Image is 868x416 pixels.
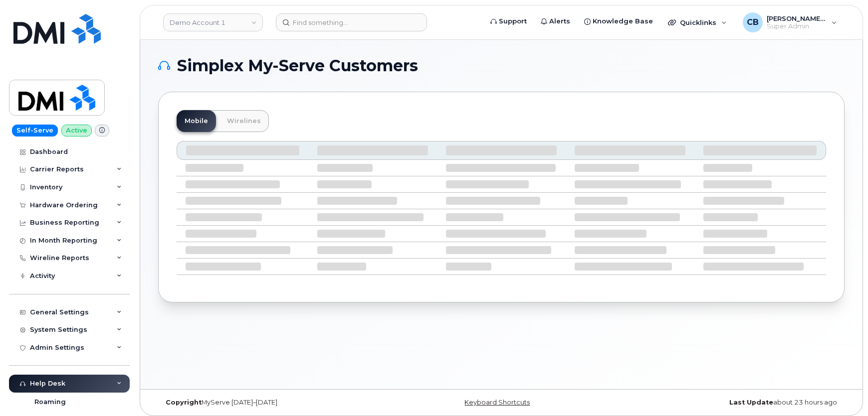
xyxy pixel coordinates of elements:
[177,110,216,132] a: Mobile
[464,399,530,406] a: Keyboard Shortcuts
[177,58,418,73] span: Simplex My-Serve Customers
[166,399,202,406] strong: Copyright
[219,110,269,132] a: Wirelines
[729,399,773,406] strong: Last Update
[158,399,387,407] div: MyServe [DATE]–[DATE]
[616,399,845,407] div: about 23 hours ago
